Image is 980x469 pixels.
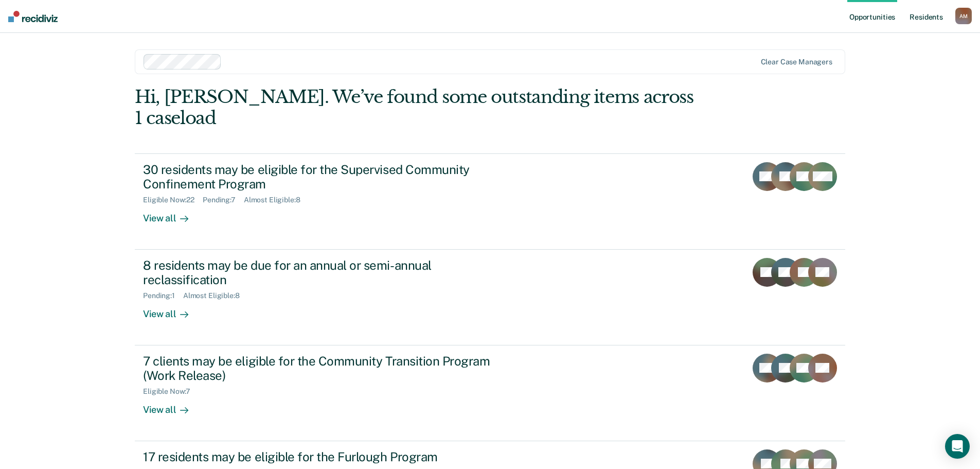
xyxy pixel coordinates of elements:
a: 7 clients may be eligible for the Community Transition Program (Work Release)Eligible Now:7View all [135,345,845,441]
div: Eligible Now : 7 [143,387,199,396]
div: View all [143,300,201,320]
div: Open Intercom Messenger [945,434,970,459]
div: Hi, [PERSON_NAME]. We’ve found some outstanding items across 1 caseload [135,86,703,129]
div: 17 residents may be eligible for the Furlough Program [143,449,504,464]
div: Almost Eligible : 8 [183,291,248,300]
div: Pending : 1 [143,291,183,300]
div: Almost Eligible : 8 [244,196,309,204]
div: A M [955,8,972,24]
a: 8 residents may be due for an annual or semi-annual reclassificationPending:1Almost Eligible:8Vie... [135,250,845,345]
div: Clear case managers [761,58,832,66]
div: 7 clients may be eligible for the Community Transition Program (Work Release) [143,354,504,384]
div: 30 residents may be eligible for the Supervised Community Confinement Program [143,162,504,192]
img: Recidiviz [8,11,58,22]
div: View all [143,396,201,416]
div: Eligible Now : 22 [143,196,203,204]
div: Pending : 7 [203,196,244,204]
div: 8 residents may be due for an annual or semi-annual reclassification [143,258,504,288]
a: 30 residents may be eligible for the Supervised Community Confinement ProgramEligible Now:22Pendi... [135,153,845,250]
button: AM [955,8,972,24]
div: View all [143,204,201,224]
